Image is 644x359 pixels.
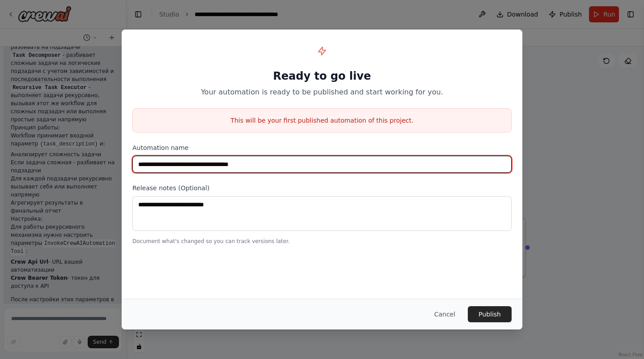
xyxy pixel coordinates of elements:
[427,306,462,322] button: Cancel
[132,87,512,98] p: Your automation is ready to be published and start working for you.
[132,143,512,152] label: Automation name
[132,184,512,192] label: Release notes (Optional)
[468,306,512,322] button: Publish
[132,69,512,83] h1: Ready to go live
[133,116,511,125] p: This will be your first published automation of this project.
[132,238,512,245] p: Document what's changed so you can track versions later.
